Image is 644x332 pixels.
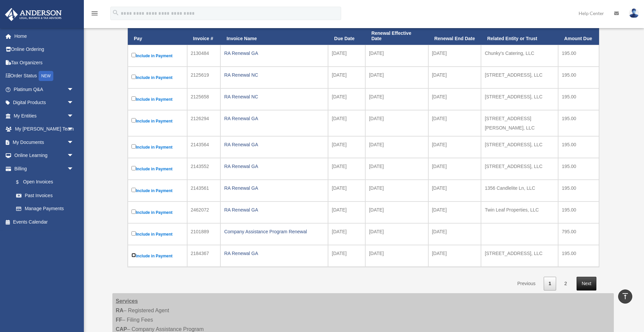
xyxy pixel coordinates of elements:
[187,201,221,223] td: 2462072
[67,83,80,96] span: arrow_drop_down
[365,110,428,136] td: [DATE]
[481,27,558,45] th: Related Entity or Trust: activate to sort column ascending
[5,136,84,149] a: My Documentsarrow_drop_down
[128,27,187,45] th: Pay: activate to sort column descending
[67,162,80,176] span: arrow_drop_down
[187,27,221,45] th: Invoice #: activate to sort column ascending
[365,88,428,110] td: [DATE]
[428,136,481,158] td: [DATE]
[328,180,365,201] td: [DATE]
[224,70,324,80] div: RA Renewal NC
[131,75,136,79] input: Include in Payment
[558,27,599,45] th: Amount Due: activate to sort column ascending
[481,201,558,223] td: Twin Leaf Properties, LLC
[187,67,221,88] td: 2125619
[577,277,596,290] a: Next
[328,27,365,45] th: Due Date: activate to sort column ascending
[91,12,99,17] a: menu
[428,67,481,88] td: [DATE]
[365,223,428,245] td: [DATE]
[20,178,23,186] span: $
[112,9,119,16] i: search
[481,245,558,267] td: [STREET_ADDRESS], LLC
[67,122,80,136] span: arrow_drop_down
[67,109,80,123] span: arrow_drop_down
[9,189,80,202] a: Past Invoices
[9,175,77,189] a: $Open Invoices
[116,317,122,323] strong: FF
[116,326,127,332] strong: CAP
[131,52,183,60] label: Include in Payment
[558,67,599,88] td: 195.00
[328,88,365,110] td: [DATE]
[481,158,558,180] td: [STREET_ADDRESS], LLC
[187,136,221,158] td: 2143564
[224,114,324,123] div: RA Renewal GA
[131,73,183,82] label: Include in Payment
[5,29,84,43] a: Home
[5,69,84,83] a: Order StatusNEW
[224,49,324,58] div: RA Renewal GA
[621,292,629,300] i: vertical_align_top
[116,298,138,304] strong: Services
[328,67,365,88] td: [DATE]
[365,67,428,88] td: [DATE]
[558,223,599,245] td: 795.00
[220,27,328,45] th: Invoice Name: activate to sort column ascending
[187,180,221,201] td: 2143561
[91,9,99,17] i: menu
[5,149,84,162] a: Online Learningarrow_drop_down
[187,245,221,267] td: 2184367
[365,158,428,180] td: [DATE]
[558,136,599,158] td: 195.00
[618,289,632,304] a: vertical_align_top
[39,71,53,81] div: NEW
[365,180,428,201] td: [DATE]
[224,205,324,215] div: RA Renewal GA
[131,143,183,151] label: Include in Payment
[558,245,599,267] td: 195.00
[428,245,481,267] td: [DATE]
[187,223,221,245] td: 2101889
[428,158,481,180] td: [DATE]
[558,45,599,67] td: 195.00
[131,186,183,195] label: Include in Payment
[224,92,324,101] div: RA Renewal NC
[131,188,136,192] input: Include in Payment
[9,202,80,216] a: Manage Payments
[224,162,324,171] div: RA Renewal GA
[481,136,558,158] td: [STREET_ADDRESS], LLC
[559,277,572,290] a: 2
[481,110,558,136] td: [STREET_ADDRESS][PERSON_NAME], LLC
[558,88,599,110] td: 195.00
[428,180,481,201] td: [DATE]
[481,67,558,88] td: [STREET_ADDRESS], LLC
[187,158,221,180] td: 2143552
[365,201,428,223] td: [DATE]
[116,308,123,313] strong: RA
[5,43,84,56] a: Online Ordering
[512,277,540,290] a: Previous
[187,110,221,136] td: 2126294
[224,249,324,258] div: RA Renewal GA
[328,136,365,158] td: [DATE]
[365,136,428,158] td: [DATE]
[328,245,365,267] td: [DATE]
[187,88,221,110] td: 2125658
[131,117,183,125] label: Include in Payment
[365,45,428,67] td: [DATE]
[5,96,84,109] a: Digital Productsarrow_drop_down
[365,27,428,45] th: Renewal Effective Date: activate to sort column ascending
[131,53,136,57] input: Include in Payment
[131,210,136,214] input: Include in Payment
[224,227,324,236] div: Company Assistance Program Renewal
[5,109,84,122] a: My Entitiesarrow_drop_down
[428,45,481,67] td: [DATE]
[428,88,481,110] td: [DATE]
[131,95,183,103] label: Include in Payment
[428,110,481,136] td: [DATE]
[428,201,481,223] td: [DATE]
[5,215,84,229] a: Events Calendar
[67,136,80,149] span: arrow_drop_down
[328,223,365,245] td: [DATE]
